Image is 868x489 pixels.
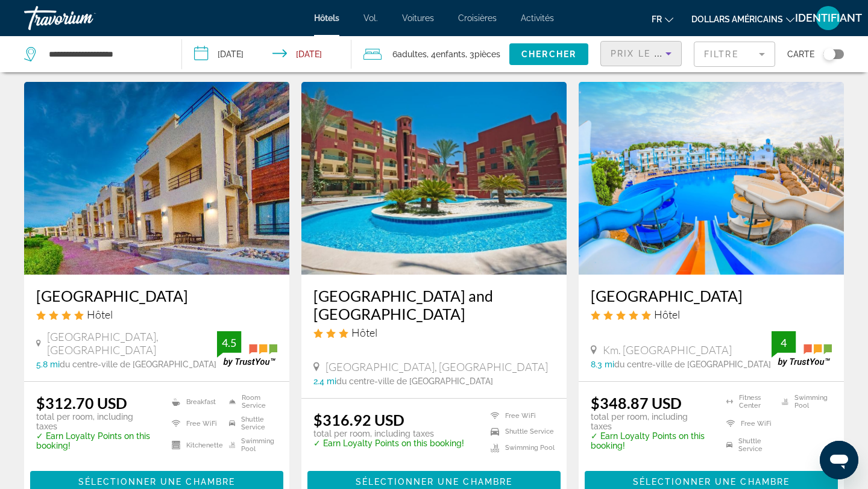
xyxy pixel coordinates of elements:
li: Room Service [223,394,277,410]
li: Free WiFi [485,411,555,421]
iframe: Bouton de lancement de la fenêtre de messagerie [820,441,858,479]
a: Travorium [24,2,145,34]
li: Free WiFi [166,416,223,431]
button: Travelers: 6 adults, 4 children [351,36,509,72]
a: Sélectionner une chambre [307,473,561,487]
span: Sélectionner une chambre [633,477,790,487]
span: Hôtel [654,308,680,321]
img: Hotel image [301,82,567,275]
button: Menu utilisateur [813,5,844,31]
span: 8.3 mi [591,360,614,369]
span: Km. [GEOGRAPHIC_DATA] [603,343,732,357]
span: Hôtel [351,326,377,339]
a: Sélectionner une chambre [585,473,838,487]
li: Breakfast [166,394,223,410]
li: Kitchenette [166,437,223,453]
span: 6 [392,46,427,63]
mat-select: Sort by [611,46,671,61]
span: Enfants [436,49,465,59]
ins: $316.92 USD [313,411,404,429]
img: Hotel image [24,82,289,275]
button: Changer de devise [691,10,794,28]
div: 5 star Hotel [591,308,832,321]
button: Changer de langue [652,10,673,28]
a: Vol. [363,13,378,23]
button: Check-in date: Oct 22, 2025 Check-out date: Oct 28, 2025 [182,36,352,72]
li: Shuttle Service [223,416,277,431]
span: du centre-ville de [GEOGRAPHIC_DATA] [60,360,216,369]
a: Activités [521,13,554,23]
li: Free WiFi [720,416,776,431]
li: Shuttle Service [720,437,776,453]
p: total per room, including taxes [36,412,157,431]
font: IDENTIFIANT [795,11,862,24]
span: pièces [474,49,500,59]
font: fr [652,14,662,24]
button: Toggle map [814,49,844,60]
img: trustyou-badge.svg [772,331,832,367]
img: Hotel image [579,82,844,275]
span: Sélectionner une chambre [78,477,235,487]
span: [GEOGRAPHIC_DATA], [GEOGRAPHIC_DATA] [325,360,548,373]
a: Sélectionner une chambre [30,473,283,487]
ins: $312.70 USD [36,394,127,412]
ins: $348.87 USD [591,394,682,412]
p: ✓ Earn Loyalty Points on this booking! [591,431,711,450]
p: total per room, including taxes [313,429,464,438]
div: 4.5 [217,335,241,350]
span: Chercher [521,49,576,59]
li: Swimming Pool [223,437,277,453]
span: 2.4 mi [313,376,336,386]
div: 3 star Hotel [313,326,555,339]
span: du centre-ville de [GEOGRAPHIC_DATA] [614,360,771,369]
p: ✓ Earn Loyalty Points on this booking! [313,438,464,448]
font: dollars américains [691,14,783,24]
span: Carte [787,46,814,63]
span: [GEOGRAPHIC_DATA], [GEOGRAPHIC_DATA] [47,330,217,357]
a: Hôtels [314,13,339,23]
span: du centre-ville de [GEOGRAPHIC_DATA] [336,376,493,386]
li: Swimming Pool [485,443,555,453]
span: Sélectionner une chambre [356,477,512,487]
li: Fitness Center [720,394,776,410]
a: [GEOGRAPHIC_DATA] [591,287,832,305]
li: Swimming Pool [776,394,832,410]
p: total per room, including taxes [591,412,711,431]
a: Croisières [458,13,497,23]
button: Chercher [509,43,588,65]
li: Shuttle Service [485,427,555,437]
div: 4 [772,335,796,350]
span: Adultes [397,49,427,59]
a: [GEOGRAPHIC_DATA] [36,287,277,305]
div: 4 star Hotel [36,308,277,321]
span: Prix ​​le plus bas [611,49,705,58]
button: Filter [694,41,775,67]
a: Voitures [402,13,434,23]
span: Hôtel [87,308,113,321]
span: 5.8 mi [36,360,60,369]
img: trustyou-badge.svg [217,331,277,367]
a: [GEOGRAPHIC_DATA] and [GEOGRAPHIC_DATA] [313,287,555,323]
span: , 4 [427,46,465,63]
p: ✓ Earn Loyalty Points on this booking! [36,431,157,450]
span: , 3 [465,46,500,63]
